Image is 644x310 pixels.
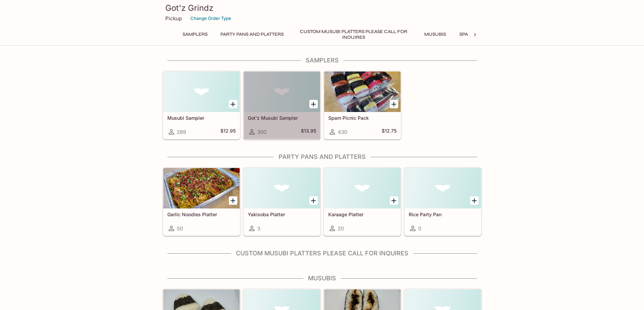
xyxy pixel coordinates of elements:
a: Musubi Sampler289$12.95 [163,71,240,139]
button: Add Karaage Platter [390,196,398,205]
h5: Musubi Sampler [167,115,236,121]
button: Musubis [420,30,450,39]
button: Custom Musubi Platters PLEASE CALL FOR INQUIRES [293,30,414,39]
h4: Custom Musubi Platters PLEASE CALL FOR INQUIRES [163,250,482,257]
a: Rice Party Pan0 [404,168,481,236]
h4: Party Pans and Platters [163,153,482,161]
p: Pickup [165,15,182,22]
span: 20 [338,225,344,232]
button: Add Garlic Noodles Platter [229,196,237,205]
h5: $12.95 [220,128,236,136]
button: Add Musubi Sampler [229,100,237,108]
h5: $13.95 [301,128,316,136]
span: 289 [177,129,186,135]
h5: Garlic Noodles Platter [167,212,236,217]
div: Musubi Sampler [163,72,240,112]
div: Got’z Musubi Sampler [244,72,320,112]
h4: Musubis [163,275,482,282]
button: Add Spam Picnic Pack [390,100,398,108]
button: Add Yakisoba Platter [309,196,318,205]
button: Change Order Type [187,13,234,24]
div: Rice Party Pan [405,168,481,208]
div: Yakisoba Platter [244,168,320,208]
h5: Spam Picnic Pack [328,115,397,121]
button: Spam Musubis [456,30,499,39]
button: Add Got’z Musubi Sampler [309,100,318,108]
a: Karaage Platter20 [324,168,401,236]
h3: Got'z Grindz [165,3,479,13]
span: 0 [418,225,421,232]
button: Add Rice Party Pan [470,196,479,205]
span: 300 [257,129,266,135]
h5: Yakisoba Platter [248,212,316,217]
h4: Samplers [163,57,482,64]
div: Karaage Platter [324,168,401,208]
div: Garlic Noodles Platter [163,168,240,208]
a: Spam Picnic Pack430$12.75 [324,71,401,139]
a: Yakisoba Platter3 [243,168,320,236]
a: Got’z Musubi Sampler300$13.95 [243,71,320,139]
h5: Karaage Platter [328,212,397,217]
h5: $12.75 [382,128,397,136]
span: 50 [177,225,183,232]
span: 3 [257,225,260,232]
h5: Got’z Musubi Sampler [248,115,316,121]
h5: Rice Party Pan [409,212,477,217]
button: Samplers [179,30,211,39]
span: 430 [338,129,347,135]
a: Garlic Noodles Platter50 [163,168,240,236]
button: Party Pans and Platters [217,30,287,39]
div: Spam Picnic Pack [324,72,401,112]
